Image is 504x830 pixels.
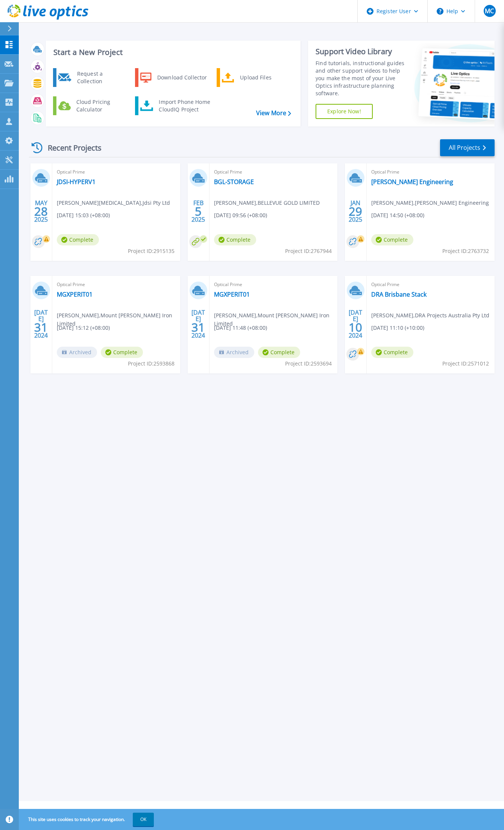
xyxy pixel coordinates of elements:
span: Project ID: 2915135 [128,247,175,255]
span: Project ID: 2593868 [128,359,175,368]
span: Archived [57,347,97,358]
span: Optical Prime [57,168,176,176]
div: [DATE] 2024 [348,310,363,338]
span: Optical Prime [214,280,333,289]
span: Optical Prime [371,280,490,289]
span: [PERSON_NAME] , BELLEVUE GOLD LIMITED [214,199,320,207]
span: 31 [191,324,205,330]
button: OK [133,813,154,826]
a: JDSI-HYPERV1 [57,178,96,186]
span: Complete [258,347,300,358]
span: [PERSON_NAME] , DRA Projects Australia Pty Ltd [371,311,489,320]
span: Project ID: 2593694 [285,359,332,368]
a: Download Collector [135,68,212,87]
div: Cloud Pricing Calculator [73,98,128,113]
div: Recent Projects [29,139,112,157]
span: [PERSON_NAME] , Mount [PERSON_NAME] Iron Limited [57,311,180,328]
a: Cloud Pricing Calculator [53,96,130,115]
span: [DATE] 11:10 (+10:00) [371,324,424,332]
span: Project ID: 2767944 [285,247,332,255]
span: Complete [214,234,256,245]
span: Optical Prime [214,168,333,176]
a: View More [256,110,291,117]
div: MAY 2025 [34,198,48,225]
span: This site uses cookies to track your navigation. [21,813,154,826]
div: Download Collector [153,70,210,85]
a: Explore Now! [316,104,373,119]
span: [DATE] 15:03 (+08:00) [57,211,110,219]
div: Support Video Library [316,47,408,56]
div: Request a Collection [73,70,128,85]
span: Archived [214,347,254,358]
a: MGXPERIT01 [57,291,93,298]
span: [DATE] 15:12 (+08:00) [57,324,110,332]
div: Import Phone Home CloudIQ Project [155,98,214,113]
span: Complete [371,347,413,358]
div: JAN 2025 [348,198,363,225]
span: Complete [101,347,143,358]
span: 28 [34,208,48,215]
span: 29 [349,208,362,215]
span: [PERSON_NAME] , Mount [PERSON_NAME] Iron Limited [214,311,337,328]
a: MGXPERIT01 [214,291,250,298]
a: BGL-STORAGE [214,178,254,186]
div: Find tutorials, instructional guides and other support videos to help you make the most of your L... [316,59,408,97]
span: [DATE] 11:48 (+08:00) [214,324,267,332]
span: MC [485,8,494,14]
span: Project ID: 2571012 [442,359,489,368]
a: All Projects [440,139,495,156]
span: [PERSON_NAME] , [PERSON_NAME] Engineering [371,199,489,207]
div: [DATE] 2024 [191,310,205,338]
div: FEB 2025 [191,198,205,225]
a: [PERSON_NAME] Engineering [371,178,453,186]
span: Optical Prime [57,280,176,289]
div: [DATE] 2024 [34,310,48,338]
a: Request a Collection [53,68,130,87]
span: Project ID: 2763732 [442,247,489,255]
span: 10 [349,324,362,330]
span: Complete [57,234,99,245]
span: Complete [371,234,413,245]
span: [DATE] 09:56 (+08:00) [214,211,267,219]
div: Upload Files [236,70,292,85]
span: 31 [34,324,48,330]
h3: Start a New Project [53,48,291,56]
span: [DATE] 14:50 (+08:00) [371,211,424,219]
span: [PERSON_NAME][MEDICAL_DATA] , Jdsi Pty Ltd [57,199,170,207]
span: Optical Prime [371,168,490,176]
a: Upload Files [217,68,294,87]
a: DRA Brisbane Stack [371,291,427,298]
span: 5 [195,208,202,215]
